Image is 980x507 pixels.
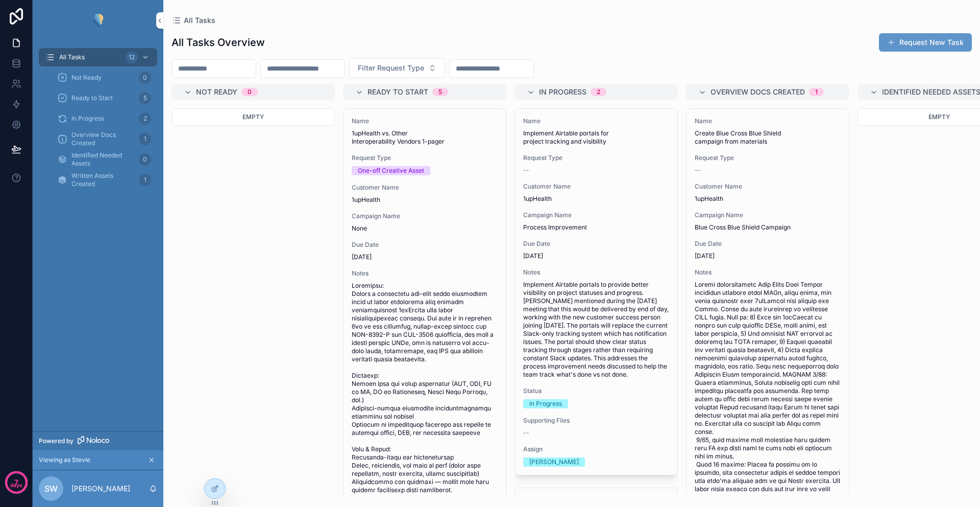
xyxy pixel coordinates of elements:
span: Request Type [523,154,669,162]
span: [DATE] [352,253,498,261]
span: Implement Airtable portals for project tracking and visibility [523,129,669,146]
span: Process Improvement [523,223,669,232]
div: In Progress [529,399,562,408]
div: 5 [139,92,151,104]
span: Filter Request Type [358,63,424,73]
a: Not Ready0 [51,68,157,87]
span: Identified Needed Assets [71,151,135,168]
span: Name [523,117,669,125]
a: All Tasks12 [39,48,157,66]
button: Request New Task [879,33,972,52]
p: [PERSON_NAME] [71,483,130,494]
div: 12 [126,51,138,63]
div: [PERSON_NAME] [529,457,579,467]
span: Supporting Files [523,417,669,425]
span: All Tasks [184,15,215,26]
div: 1 [139,174,151,186]
span: -- [523,166,529,174]
span: Overview Docs Created [710,87,805,97]
a: Overview Docs Created1 [51,130,157,148]
img: App logo [90,12,106,29]
span: In Progress [539,87,586,97]
div: One-off Creative Asset [358,166,424,175]
span: Overview Docs Created [71,131,135,147]
div: 1 [815,88,818,96]
h1: All Tasks Overview [171,35,265,50]
span: Ready to Start [71,94,113,102]
a: Ready to Start5 [51,89,157,107]
a: Written Assets Created1 [51,171,157,189]
span: Name [352,117,498,125]
a: In Progress2 [51,109,157,128]
a: NameImplement Airtable portals for project tracking and visibilityRequest Type--Customer Name1upH... [514,108,678,475]
span: Powered by [39,437,73,445]
span: Written Assets Created [71,172,135,188]
span: Empty [928,113,950,121]
span: [DATE] [695,252,841,260]
span: Notes [352,269,498,278]
div: 5 [438,88,442,96]
span: Blue Cross Blue Shield Campaign [695,223,841,232]
span: Not Ready [196,87,237,97]
span: Status [523,387,669,395]
span: Assign [523,445,669,453]
span: None [352,224,498,233]
span: 1upHealth vs. Other Interoperability Vendors 1-pager [352,129,498,146]
span: Not Ready [71,74,102,82]
span: Name [695,117,841,125]
span: Create Blue Cross Blue Shield campaign from materials [695,129,841,146]
span: Request Type [695,154,841,162]
p: 7 [14,477,18,488]
button: Select Button [349,58,445,78]
span: Campaign Name [352,212,498,220]
span: In Progress [71,114,104,123]
a: Powered by [33,431,163,450]
span: -- [523,429,529,437]
span: Ready to Start [367,87,428,97]
span: Customer Name [352,183,498,192]
span: 1upHealth [695,195,841,203]
span: 1upHealth [523,195,669,203]
span: Due Date [695,240,841,248]
div: 2 [139,112,151,125]
div: scrollable content [33,41,163,202]
span: SW [44,482,58,495]
p: days [10,481,22,490]
span: Notes [523,268,669,276]
span: Implement Airtable portals to provide better visibility on project statuses and progress. [PERSON... [523,281,669,379]
div: 0 [248,88,252,96]
a: Identified Needed Assets0 [51,150,157,169]
span: All Tasks [59,53,85,61]
div: 0 [139,72,151,84]
span: Due Date [352,241,498,249]
span: Customer Name [695,182,841,191]
span: [DATE] [523,252,669,260]
span: -- [695,166,701,174]
span: Notes [695,268,841,276]
span: Empty [242,113,264,121]
a: All Tasks [171,15,215,26]
div: 2 [597,88,600,96]
span: Campaign Name [523,211,669,219]
span: Viewing as Stevie [39,456,90,464]
div: 1 [139,133,151,145]
span: Request Type [352,154,498,162]
span: Due Date [523,240,669,248]
span: Customer Name [523,182,669,191]
div: 0 [139,153,151,166]
span: Campaign Name [695,211,841,219]
span: 1upHealth [352,196,498,204]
